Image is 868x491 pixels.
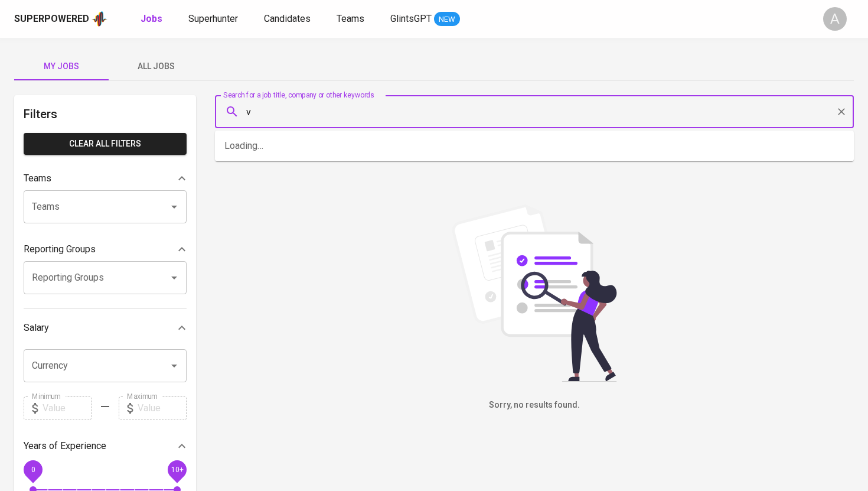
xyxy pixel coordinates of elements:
a: Jobs [141,12,165,27]
span: My Jobs [21,59,102,74]
div: A [823,7,847,31]
span: Superhunter [188,13,238,24]
button: Open [166,199,182,215]
div: Loading… [215,131,854,161]
button: Open [166,357,182,374]
img: file_searching.svg [446,204,623,382]
div: Years of Experience [24,434,187,458]
div: Reporting Groups [24,238,187,261]
button: Clear All filters [24,133,187,155]
a: Superhunter [188,12,240,27]
b: Jobs [141,13,162,24]
span: 0 [31,465,35,473]
a: Teams [337,12,367,27]
div: Superpowered [14,12,89,26]
span: Candidates [264,13,311,24]
img: app logo [92,10,107,28]
p: Salary [24,321,49,335]
span: Teams [337,13,364,24]
span: GlintsGPT [390,13,432,24]
p: Years of Experience [24,439,106,453]
a: Superpoweredapp logo [14,10,107,28]
h6: Sorry, no results found. [215,399,854,412]
button: Clear [833,103,850,120]
input: Value [138,396,187,420]
a: GlintsGPT NEW [390,12,460,27]
span: 10+ [171,465,183,473]
span: NEW [434,14,460,25]
div: Salary [24,316,187,340]
h6: Filters [24,105,187,123]
p: Reporting Groups [24,242,96,256]
a: Candidates [264,12,313,27]
span: Clear All filters [33,136,177,151]
button: Open [166,269,182,286]
span: All Jobs [116,59,196,74]
input: Value [43,396,92,420]
div: Teams [24,167,187,190]
p: Teams [24,171,51,186]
